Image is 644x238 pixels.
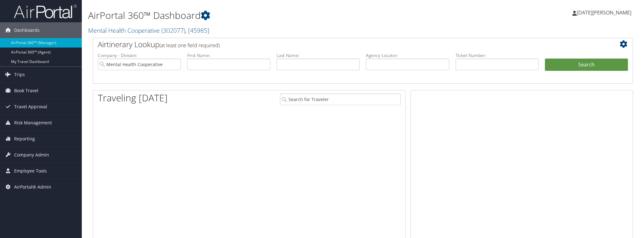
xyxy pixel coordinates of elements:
label: Ticket Number: [456,52,539,59]
a: [DATE][PERSON_NAME] [572,3,638,22]
span: Company Admin [14,147,49,163]
h1: AirPortal 360™ Dashboard [88,9,455,22]
span: Employee Tools [14,163,47,179]
span: AirPortal® Admin [14,179,51,195]
label: Agency Locator: [366,52,449,59]
span: [DATE][PERSON_NAME] [577,9,631,16]
span: , [ 45985 ] [185,26,209,35]
span: Reporting [14,131,35,147]
label: Last Name: [277,52,360,59]
label: Company - Division: [98,52,181,59]
span: Trips [14,67,25,82]
span: ( 302077 ) [161,26,185,35]
span: Risk Management [14,115,52,131]
span: Book Travel [14,83,38,99]
h1: Traveling [DATE] [98,91,168,105]
span: Travel Approval [14,99,47,115]
label: First Name: [187,52,270,59]
a: Mental Health Cooperative [88,26,209,35]
h2: Airtinerary Lookup [98,39,583,50]
button: Search [545,59,628,71]
span: Dashboards [14,22,40,38]
img: airportal-logo.png [14,4,77,19]
span: (at least one field required) [160,42,220,49]
input: Search for Traveler [280,93,401,105]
